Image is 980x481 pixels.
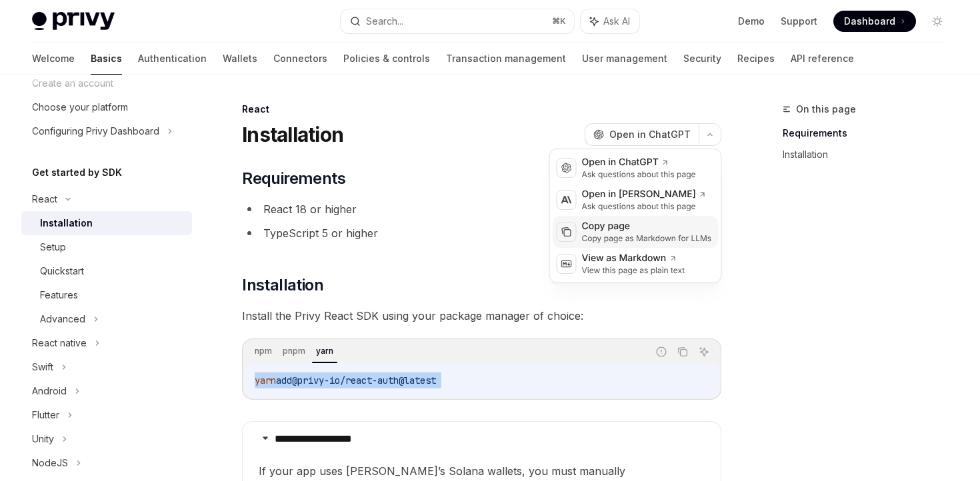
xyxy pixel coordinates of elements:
[255,374,276,386] span: yarn
[603,15,630,28] span: Ask AI
[242,103,721,116] div: React
[242,224,721,242] li: TypeScript 5 or higher
[21,283,192,307] a: Features
[32,12,115,31] img: light logo
[32,455,68,471] div: NodeJS
[223,43,257,75] a: Wallets
[242,274,323,296] span: Installation
[242,168,345,189] span: Requirements
[833,11,916,32] a: Dashboard
[138,43,207,75] a: Authentication
[609,128,691,141] span: Open in ChatGPT
[582,169,696,180] div: Ask questions about this page
[312,343,337,359] div: yarn
[251,343,276,359] div: npm
[791,43,854,75] a: API reference
[21,211,192,235] a: Installation
[366,13,403,29] div: Search...
[21,235,192,259] a: Setup
[242,306,721,325] span: Install the Privy React SDK using your package manager of choice:
[582,220,712,233] div: Copy page
[582,252,685,265] div: View as Markdown
[446,43,566,75] a: Transaction management
[32,99,128,115] div: Choose your platform
[737,43,775,75] a: Recipes
[32,335,87,351] div: React native
[844,15,895,28] span: Dashboard
[32,123,159,139] div: Configuring Privy Dashboard
[927,11,948,32] button: Toggle dark mode
[32,191,57,207] div: React
[585,123,699,146] button: Open in ChatGPT
[276,374,292,386] span: add
[91,43,122,75] a: Basics
[242,123,343,147] h1: Installation
[292,374,436,386] span: @privy-io/react-auth@latest
[32,431,54,447] div: Unity
[796,101,856,117] span: On this page
[341,9,573,33] button: Search...⌘K
[40,311,85,327] div: Advanced
[581,9,639,33] button: Ask AI
[273,43,327,75] a: Connectors
[582,265,685,276] div: View this page as plain text
[582,43,667,75] a: User management
[695,343,713,360] button: Ask AI
[783,123,959,144] a: Requirements
[738,15,765,28] a: Demo
[40,239,66,255] div: Setup
[40,215,93,231] div: Installation
[582,156,696,169] div: Open in ChatGPT
[40,263,84,279] div: Quickstart
[683,43,721,75] a: Security
[653,343,670,360] button: Report incorrect code
[32,165,122,181] h5: Get started by SDK
[552,16,566,27] span: ⌘ K
[582,233,712,244] div: Copy page as Markdown for LLMs
[32,43,75,75] a: Welcome
[40,287,78,303] div: Features
[21,95,192,119] a: Choose your platform
[343,43,430,75] a: Policies & controls
[21,259,192,283] a: Quickstart
[674,343,691,360] button: Copy the contents from the code block
[32,383,67,399] div: Android
[32,359,53,375] div: Swift
[582,201,707,212] div: Ask questions about this page
[781,15,817,28] a: Support
[32,407,59,423] div: Flutter
[242,200,721,219] li: React 18 or higher
[582,188,707,201] div: Open in [PERSON_NAME]
[279,343,309,359] div: pnpm
[783,144,959,165] a: Installation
